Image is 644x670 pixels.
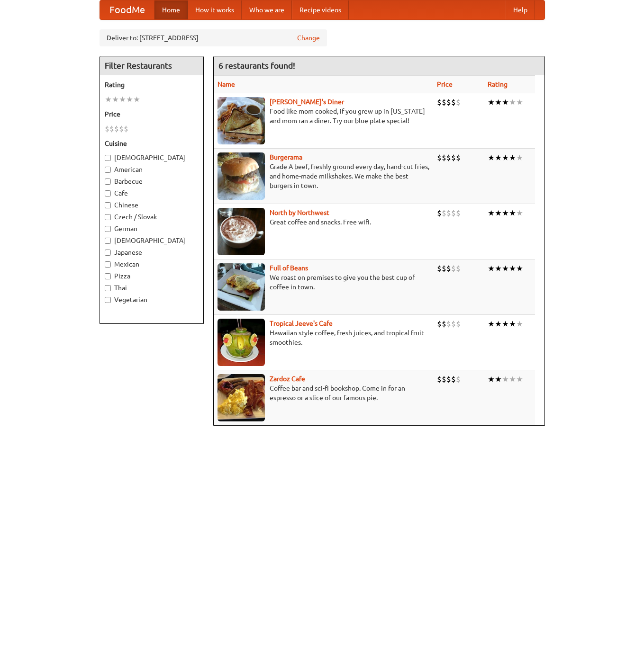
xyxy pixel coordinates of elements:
[218,61,295,70] ng-pluralize: 6 restaurants found!
[506,0,535,19] a: Help
[502,319,509,329] li: ★
[270,209,329,216] b: North by Northwest
[105,167,111,173] input: American
[105,109,199,119] h5: Price
[516,152,523,163] li: ★
[509,208,516,218] li: ★
[488,80,508,88] a: Rating
[516,374,523,384] li: ★
[437,374,442,384] li: $
[456,263,461,274] li: $
[105,236,199,245] label: [DEMOGRAPHIC_DATA]
[442,319,446,329] li: $
[105,226,111,232] input: German
[516,97,523,107] li: ★
[105,94,112,105] li: ★
[495,263,502,274] li: ★
[218,80,235,88] a: Name
[105,271,199,281] label: Pizza
[442,374,446,384] li: $
[154,0,188,19] a: Home
[437,152,442,163] li: $
[456,208,461,218] li: $
[218,319,265,366] img: jeeves.jpg
[105,285,111,291] input: Thai
[126,94,133,105] li: ★
[437,208,442,218] li: $
[437,97,442,107] li: $
[218,374,265,421] img: zardoz.jpg
[105,124,109,134] li: $
[114,124,119,134] li: $
[437,319,442,329] li: $
[488,208,495,218] li: ★
[446,152,451,163] li: $
[100,56,203,75] h4: Filter Restaurants
[509,97,516,107] li: ★
[218,107,429,125] p: Food like mom cooked, if you grew up in [US_STATE] and mom ran a diner. Try our blue plate special!
[133,94,140,105] li: ★
[105,153,199,162] label: [DEMOGRAPHIC_DATA]
[105,80,199,89] h5: Rating
[292,0,349,19] a: Recipe videos
[188,0,242,19] a: How it works
[218,263,265,311] img: beans.jpg
[105,190,111,197] input: Cafe
[105,179,111,185] input: Barbecue
[109,124,114,134] li: $
[100,0,154,19] a: FoodMe
[516,263,523,274] li: ★
[270,264,308,272] a: Full of Beans
[105,165,199,174] label: American
[509,374,516,384] li: ★
[502,208,509,218] li: ★
[105,202,111,208] input: Chinese
[105,139,199,148] h5: Cuisine
[488,374,495,384] li: ★
[112,94,119,105] li: ★
[446,208,451,218] li: $
[218,162,429,190] p: Grade A beef, freshly ground every day, hand-cut fries, and home-made milkshakes. We make the bes...
[242,0,292,19] a: Who we are
[105,188,199,198] label: Cafe
[509,319,516,329] li: ★
[495,374,502,384] li: ★
[270,153,302,161] b: Burgerama
[105,261,111,268] input: Mexican
[218,328,429,347] p: Hawaiian style coffee, fresh juices, and tropical fruit smoothies.
[442,263,446,274] li: $
[119,124,124,134] li: $
[509,263,516,274] li: ★
[218,152,265,200] img: burgerama.jpg
[119,94,126,105] li: ★
[218,97,265,144] img: sallys.jpg
[270,320,333,327] b: Tropical Jeeve's Cafe
[105,177,199,186] label: Barbecue
[516,208,523,218] li: ★
[442,208,446,218] li: $
[451,97,456,107] li: $
[488,152,495,163] li: ★
[456,97,461,107] li: $
[488,263,495,274] li: ★
[502,152,509,163] li: ★
[105,250,111,256] input: Japanese
[105,155,111,161] input: [DEMOGRAPHIC_DATA]
[270,375,305,383] a: Zardoz Cafe
[502,263,509,274] li: ★
[451,374,456,384] li: $
[502,97,509,107] li: ★
[437,263,442,274] li: $
[218,208,265,255] img: north.jpg
[442,152,446,163] li: $
[105,297,111,303] input: Vegetarian
[105,259,199,269] label: Mexican
[442,97,446,107] li: $
[270,98,344,106] a: [PERSON_NAME]'s Diner
[509,152,516,163] li: ★
[495,152,502,163] li: ★
[451,319,456,329] li: $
